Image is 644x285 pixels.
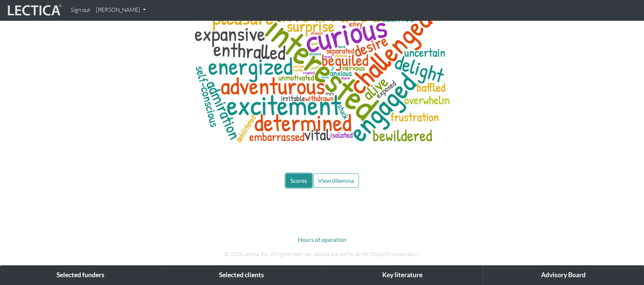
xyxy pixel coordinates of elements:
a: [PERSON_NAME] [93,3,149,17]
div: Selected clients [161,266,322,285]
img: lecticalive [6,3,62,17]
p: © 2025 Lectica, Inc. All rights reserved. Lectica is a not for profit 501(c)(3) corporation. [116,250,528,258]
div: Advisory Board [483,266,644,285]
button: Scores [286,174,312,188]
button: View dilemma [313,174,359,188]
span: Scores [290,177,307,184]
div: Selected funders [0,266,161,285]
a: Hours of operation [298,236,347,243]
a: Sign out [68,3,93,17]
div: Key literature [322,266,483,285]
span: View dilemma [318,177,354,184]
